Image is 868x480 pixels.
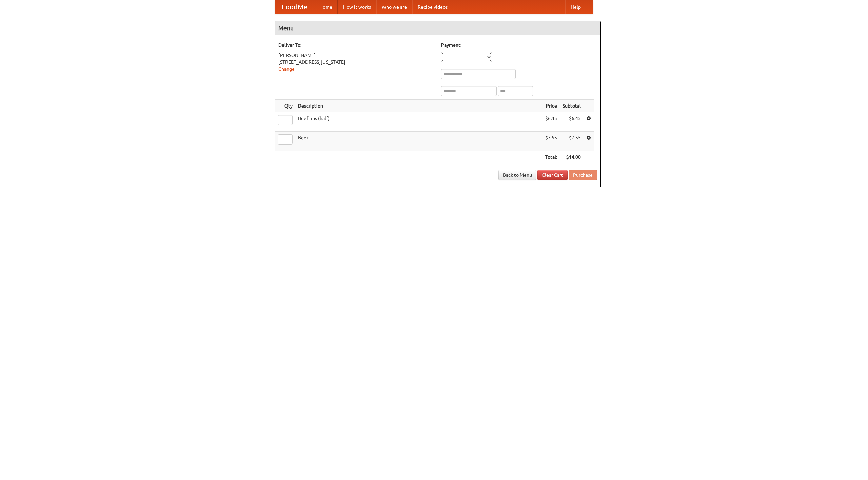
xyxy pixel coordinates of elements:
[560,112,584,132] td: $6.45
[275,100,295,112] th: Qty
[278,52,434,59] div: [PERSON_NAME]
[295,112,542,132] td: Beef ribs (half)
[275,21,600,35] h4: Menu
[537,170,568,180] a: Clear Cart
[542,151,560,164] th: Total:
[314,0,338,14] a: Home
[412,0,453,14] a: Recipe videos
[441,42,597,49] h5: Payment:
[295,132,542,151] td: Beer
[295,100,542,112] th: Description
[376,0,412,14] a: Who we are
[338,0,376,14] a: How it works
[542,100,560,112] th: Price
[278,59,434,65] div: [STREET_ADDRESS][US_STATE]
[569,170,597,180] button: Purchase
[278,66,295,72] a: Change
[542,132,560,151] td: $7.55
[560,132,584,151] td: $7.55
[560,151,584,164] th: $14.00
[498,170,536,180] a: Back to Menu
[542,112,560,132] td: $6.45
[560,100,584,112] th: Subtotal
[275,0,314,14] a: FoodMe
[565,0,586,14] a: Help
[278,42,434,49] h5: Deliver To:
